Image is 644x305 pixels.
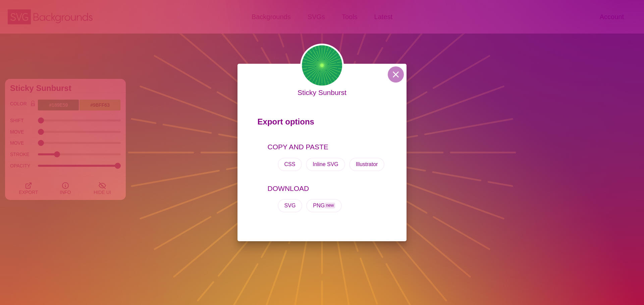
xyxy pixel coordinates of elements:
button: PNGnew [306,199,342,212]
p: COPY AND PASTE [268,142,387,152]
button: Inline SVG [306,158,345,171]
p: Sticky Sunburst [298,87,346,98]
p: Export options [258,114,387,133]
img: yellow lines through center on green [300,44,344,87]
button: SVG [278,199,303,212]
button: Illustrator [349,158,385,171]
button: CSS [278,158,302,171]
p: DOWNLOAD [268,183,387,194]
span: new [325,203,335,208]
